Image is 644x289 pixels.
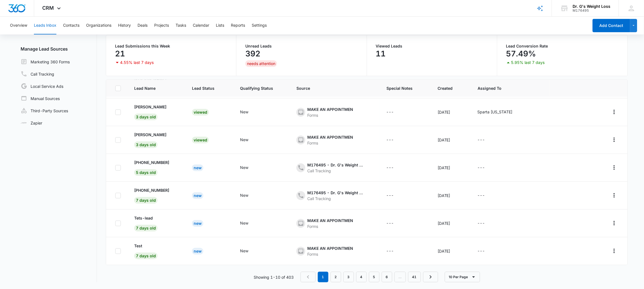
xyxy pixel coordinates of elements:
em: 1 [318,272,328,282]
span: 7 days old [134,225,158,231]
p: [PHONE_NUMBER] [134,187,169,193]
div: Forms [308,140,353,146]
button: Organizations [86,17,111,34]
a: Test7 days old [134,243,179,258]
button: History [118,17,131,34]
div: New [192,248,203,255]
span: Qualifying Status [240,85,283,91]
div: - - Select to Edit Field [296,134,363,146]
button: Actions [610,191,619,200]
div: - - Select to Edit Field [240,137,258,143]
p: 5.95% last 7 days [511,61,545,64]
div: MAKE AN APPOINTMEN [308,134,353,140]
div: - - Select to Edit Field [478,220,495,227]
div: Viewed [192,109,209,116]
div: - - Select to Edit Field [478,192,495,199]
div: - - Select to Edit Field [240,192,258,199]
div: New [240,248,248,254]
button: Settings [252,17,267,34]
div: [DATE] [438,248,464,254]
button: Leads Inbox [34,17,56,34]
button: Overview [10,17,27,34]
p: [PHONE_NUMBER] [134,160,169,165]
p: 21 [115,49,125,58]
div: account id [573,9,611,13]
p: Lead Submissions this Week [115,44,227,48]
div: - - Select to Edit Field [386,248,404,255]
div: - - Select to Edit Field [386,192,404,199]
button: Reports [231,17,245,34]
div: New [240,137,248,143]
div: New [240,165,248,170]
div: New [240,220,248,226]
div: - - Select to Edit Field [478,248,495,255]
a: Page 3 [343,272,354,282]
div: - - Select to Edit Field [296,218,363,229]
a: New [192,193,203,198]
a: New [192,249,203,253]
div: [DATE] [438,193,464,198]
button: Add Contact [593,19,630,32]
a: New [192,221,203,226]
span: Created [438,85,464,91]
button: Actions [610,108,619,116]
a: New [192,165,203,170]
a: Manual Sources [21,95,60,102]
p: Unread Leads [245,44,358,48]
a: [PHONE_NUMBER]5 days old [134,160,179,175]
div: [DATE] [438,220,464,226]
div: - - Select to Edit Field [296,190,373,201]
div: - - Select to Edit Field [296,245,363,257]
button: Actions [610,163,619,172]
span: 5 days old [134,169,158,176]
button: 10 Per Page [445,272,480,282]
h3: Manage Lead Sources [16,46,97,52]
span: Assigned To [478,85,543,91]
div: MAKE AN APPOINTMEN [308,218,353,223]
a: Page 2 [331,272,341,282]
div: M176495 - Dr. G's Weight Loss - Ads [308,190,363,196]
p: Lead Conversion Rate [506,44,619,48]
div: Call Tracking [308,196,363,201]
button: Contacts [63,17,79,34]
span: Lead Status [192,85,227,91]
div: account name [573,4,611,9]
div: MAKE AN APPOINTMEN [308,245,353,251]
a: Page 6 [382,272,392,282]
div: M176495 - Dr. G's Weight Loss - Social [308,162,363,168]
span: 3 days old [134,141,158,148]
div: --- [478,165,485,171]
p: [PERSON_NAME] [134,104,166,110]
div: - - Select to Edit Field [296,162,373,174]
div: New [192,192,203,199]
div: - - Select to Edit Field [386,220,404,227]
p: 4.55% last 7 days [120,61,154,64]
p: Showing 1-10 of 403 [254,274,294,280]
p: 57.49% [506,49,536,58]
p: 11 [376,49,386,58]
div: New [240,192,248,198]
a: Page 4 [356,272,367,282]
a: Marketing 360 Forms [21,58,70,65]
a: [PERSON_NAME]3 days old [134,132,179,147]
a: Page 41 [408,272,421,282]
div: --- [478,192,485,199]
a: Viewed [192,138,209,142]
button: Actions [610,219,619,228]
div: - - Select to Edit Field [478,109,523,116]
span: Special Notes [386,85,424,91]
a: Zapier [21,120,42,126]
div: [DATE] [438,137,464,143]
div: - - Select to Edit Field [240,220,258,227]
div: --- [478,137,485,143]
a: Call Tracking [21,71,54,77]
div: New [240,109,248,115]
a: Tets-lead7 days old [134,215,179,230]
a: Page 5 [369,272,380,282]
div: Call Tracking [308,168,363,174]
div: - - Select to Edit Field [478,165,495,171]
div: MAKE AN APPOINTMEN [308,106,353,112]
div: [DATE] [438,109,464,115]
div: - - Select to Edit Field [296,106,363,118]
a: Local Service Ads [21,83,63,89]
